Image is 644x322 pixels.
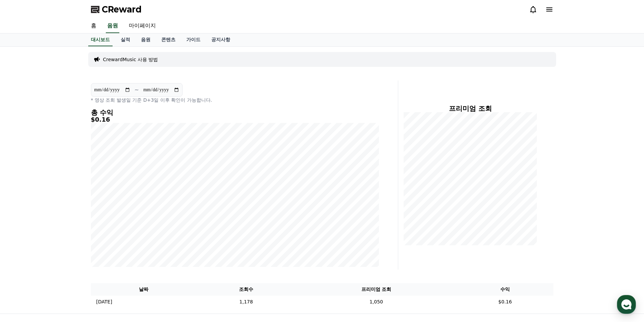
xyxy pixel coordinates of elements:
[457,283,553,296] th: 수익
[115,33,136,46] a: 실적
[197,283,295,296] th: 조회수
[404,105,537,112] h4: 프리미엄 조회
[295,296,457,308] td: 1,050
[2,214,45,231] a: 홈
[87,214,130,231] a: 설정
[91,116,379,123] h5: $0.16
[206,33,236,46] a: 공지사항
[197,296,295,308] td: 1,178
[102,4,142,15] span: CReward
[88,33,113,46] a: 대시보드
[91,4,142,15] a: CReward
[91,109,379,116] h4: 총 수익
[123,19,161,33] a: 마이페이지
[91,97,379,103] p: * 영상 조회 발생일 기준 D+3일 이후 확인이 가능합니다.
[295,283,457,296] th: 프리미엄 조회
[91,283,197,296] th: 날짜
[156,33,181,46] a: 콘텐츠
[106,19,119,33] a: 음원
[457,296,553,308] td: $0.16
[104,224,113,230] span: 설정
[45,214,87,231] a: 대화
[96,298,112,305] p: [DATE]
[86,19,102,33] a: 홈
[21,224,25,230] span: 홈
[103,56,158,63] a: CrewardMusic 사용 방법
[181,33,206,46] a: 가이드
[136,33,156,46] a: 음원
[135,86,139,94] p: ~
[62,225,70,230] span: 대화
